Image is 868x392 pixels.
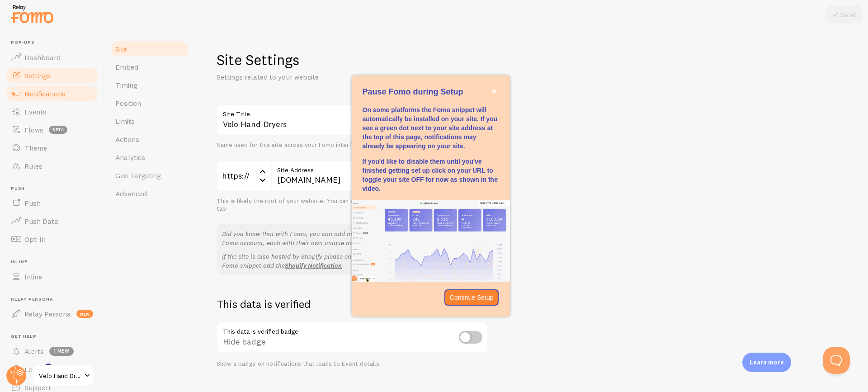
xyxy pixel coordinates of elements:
[24,89,66,98] span: Notifications
[363,157,499,193] p: If you'd like to disable them until you've finished getting set up click on your URL to toggle yo...
[24,217,58,226] span: Push Data
[490,86,499,96] button: close,
[11,40,99,46] span: Pop-ups
[217,197,488,213] div: This is likely the root of your website. You can show/hide Fomo on specific pages under Rules tab
[110,130,189,148] a: Actions
[24,272,42,281] span: Inline
[24,71,51,80] span: Settings
[115,135,139,144] span: Actions
[110,148,189,166] a: Analytics
[110,166,189,184] a: Geo Targeting
[110,58,189,76] a: Embed
[5,342,99,360] a: Alerts 1 new
[49,126,67,134] span: beta
[352,76,510,316] div: Pause Fomo during Setup
[110,112,189,130] a: Limits
[5,121,99,139] a: Flows beta
[217,51,488,69] h1: Site Settings
[217,104,488,119] label: Site Title
[11,259,99,265] span: Inline
[5,66,99,85] a: Settings
[110,76,189,94] a: Timing
[363,86,499,98] p: Pause Fomo during Setup
[217,160,271,192] div: https://
[217,72,434,82] p: Settings related to your website
[24,143,47,152] span: Theme
[5,268,99,286] a: Inline
[115,189,147,198] span: Advanced
[115,171,161,180] span: Geo Targeting
[11,186,99,192] span: Push
[5,194,99,212] a: Push
[24,347,44,356] span: Alerts
[24,53,61,62] span: Dashboard
[11,334,99,340] span: Get Help
[24,125,43,134] span: Flows
[5,85,99,103] a: Notifications
[115,153,145,162] span: Analytics
[217,141,488,149] div: Name used for this site across your Fomo interface
[110,40,189,58] a: Site
[115,99,141,108] span: Position
[115,62,138,71] span: Embed
[76,310,93,318] span: new
[285,261,342,269] a: Shopify Notification
[5,157,99,175] a: Rules
[217,321,488,354] div: Hide badge
[24,161,42,170] span: Rules
[217,360,488,368] div: Show a badge on notifications that leads to Event details
[115,117,135,126] span: Limits
[217,297,488,311] h2: This data is verified
[24,198,41,208] span: Push
[49,347,74,356] span: 1 new
[24,383,51,392] span: Support
[11,297,99,302] span: Relay Persona
[363,105,499,151] p: On some platforms the Fomo snippet will automatically be installed on your site. If you see a gre...
[24,309,71,318] span: Relay Persona
[750,358,784,367] p: Learn more
[110,184,189,203] a: Advanced
[5,360,99,378] a: Learn
[271,160,488,175] label: Site Address
[44,364,52,372] svg: <p>Watch New Feature Tutorials!</p>
[115,80,137,90] span: Timing
[5,139,99,157] a: Theme
[5,305,99,323] a: Relay Persona new
[33,365,94,387] a: Velo Hand Dryers
[9,2,55,25] img: fomo-relay-logo-orange.svg
[24,107,47,116] span: Events
[115,44,127,53] span: Site
[5,48,99,66] a: Dashboard
[39,370,82,381] span: Velo Hand Dryers
[24,235,46,244] span: Opt-In
[450,293,494,302] p: Continue Setup
[222,252,445,270] p: If the site is also hosted by Shopify please enter the public URL. To plant the Fomo snippet add the
[742,353,791,372] div: Learn more
[5,212,99,230] a: Push Data
[823,347,850,374] iframe: Help Scout Beacon - Open
[271,160,488,192] input: myhonestcompany.com
[222,229,445,247] p: Did you know that with Fomo, you can add multiple other websites to your Fomo account, each with ...
[444,289,499,306] button: Continue Setup
[24,365,43,374] span: Learn
[5,230,99,248] a: Opt-In
[110,94,189,112] a: Position
[5,103,99,121] a: Events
